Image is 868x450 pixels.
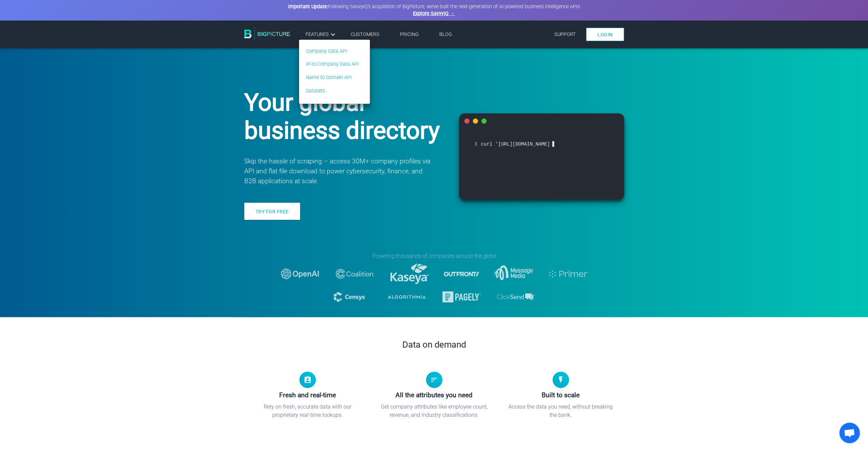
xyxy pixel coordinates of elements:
img: logo-algorithmia.svg [388,295,426,299]
p: Skip the hassle of scraping – access 30M+ company profiles via API and flat file download to powe... [244,157,432,186]
img: logo-outfront.svg [442,255,481,293]
a: Name to Domain API [306,74,359,82]
h3: Fresh and real-time [252,391,363,399]
a: Login [586,28,624,41]
img: logo-coalition-2.svg [336,269,374,279]
a: IP-to-Company Data API [306,61,359,68]
a: Company Data API [306,48,359,55]
p: Rely on fresh, accurate data with our proprietary real-time lookups. [252,403,363,419]
p: Access the data you need, without breaking the bank. [506,403,616,419]
img: logo-openai.svg [281,268,319,279]
img: logo-primer.svg [549,270,587,277]
img: logo-pagely.svg [442,291,481,302]
span: curl '[URL][DOMAIN_NAME] [475,139,609,149]
a: Datasets [306,87,359,95]
h3: Built to scale [506,391,616,399]
img: message-media.svg [494,265,533,282]
h2: Data on demand [244,339,624,350]
img: logo-censys.svg [333,290,371,303]
h3: All the attributes you need [379,391,489,399]
h1: Your global business directory [244,88,442,145]
p: Get company attributes like employee count, revenue, and industry classifications. [379,403,489,419]
a: Features [306,30,337,39]
a: Open chat [839,423,860,443]
img: logo-kaseya.svg [390,264,429,284]
a: Try for free [244,203,300,220]
img: logo-clicksend.svg [497,293,535,300]
img: BigPicture.io [244,27,290,41]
